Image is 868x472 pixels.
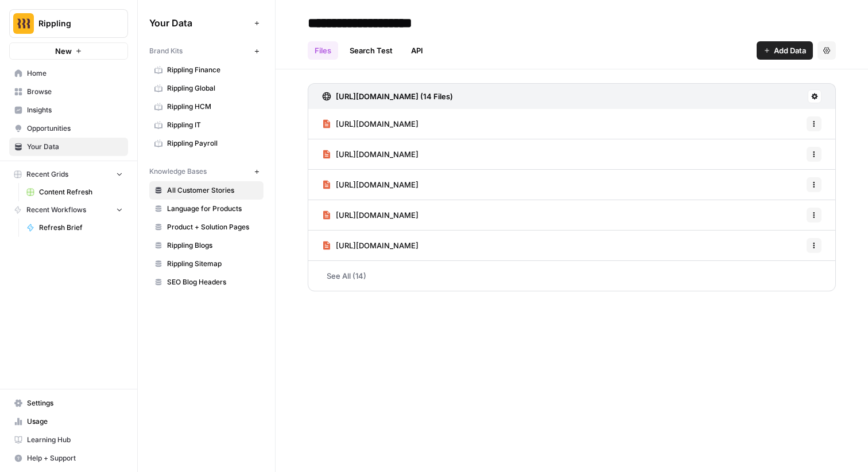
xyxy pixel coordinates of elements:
[9,449,128,467] button: Help + Support
[9,101,128,119] a: Insights
[149,116,263,134] a: Rippling IT
[308,41,338,60] a: Files
[322,200,418,230] a: [URL][DOMAIN_NAME]
[27,453,123,463] span: Help + Support
[55,45,72,57] span: New
[404,41,430,60] a: API
[27,105,123,115] span: Insights
[167,120,258,130] span: Rippling IT
[27,398,123,408] span: Settings
[9,412,128,431] a: Usage
[27,123,123,134] span: Opportunities
[167,65,258,75] span: Rippling Finance
[167,83,258,93] span: Rippling Global
[774,45,806,56] span: Add Data
[9,394,128,412] a: Settings
[149,273,263,291] a: SEO Blog Headers
[149,218,263,236] a: Product + Solution Pages
[167,185,258,196] span: All Customer Stories
[149,181,263,200] a: All Customer Stories
[343,41,400,60] a: Search Test
[149,61,263,79] a: Rippling Finance
[322,84,453,109] a: [URL][DOMAIN_NAME] (14 Files)
[336,149,418,160] span: [URL][DOMAIN_NAME]
[39,187,123,197] span: Content Refresh
[336,91,453,102] h3: [URL][DOMAIN_NAME] (14 Files)
[9,431,128,449] a: Learning Hub
[26,169,68,180] span: Recent Grids
[149,134,263,153] a: Rippling Payroll
[9,83,128,101] a: Browse
[9,166,128,183] button: Recent Grids
[149,200,263,218] a: Language for Products
[336,240,418,251] span: [URL][DOMAIN_NAME]
[167,204,258,214] span: Language for Products
[336,118,418,130] span: [URL][DOMAIN_NAME]
[167,138,258,149] span: Rippling Payroll
[9,138,128,156] a: Your Data
[39,223,123,233] span: Refresh Brief
[149,16,250,30] span: Your Data
[27,142,123,152] span: Your Data
[308,261,836,291] a: See All (14)
[149,166,207,177] span: Knowledge Bases
[167,102,258,112] span: Rippling HCM
[167,259,258,269] span: Rippling Sitemap
[167,240,258,251] span: Rippling Blogs
[322,139,418,169] a: [URL][DOMAIN_NAME]
[149,46,183,56] span: Brand Kits
[13,13,34,34] img: Rippling Logo
[149,236,263,255] a: Rippling Blogs
[322,109,418,139] a: [URL][DOMAIN_NAME]
[9,119,128,138] a: Opportunities
[149,255,263,273] a: Rippling Sitemap
[336,179,418,190] span: [URL][DOMAIN_NAME]
[27,416,123,427] span: Usage
[149,79,263,97] a: Rippling Global
[9,42,128,60] button: New
[167,222,258,232] span: Product + Solution Pages
[9,64,128,83] a: Home
[38,18,108,29] span: Rippling
[21,219,128,237] a: Refresh Brief
[21,183,128,201] a: Content Refresh
[149,97,263,116] a: Rippling HCM
[9,9,128,38] button: Workspace: Rippling
[9,201,128,219] button: Recent Workflows
[27,68,123,79] span: Home
[27,435,123,445] span: Learning Hub
[322,170,418,200] a: [URL][DOMAIN_NAME]
[26,205,86,215] span: Recent Workflows
[167,277,258,287] span: SEO Blog Headers
[322,231,418,260] a: [URL][DOMAIN_NAME]
[336,209,418,221] span: [URL][DOMAIN_NAME]
[757,41,813,60] button: Add Data
[27,87,123,97] span: Browse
